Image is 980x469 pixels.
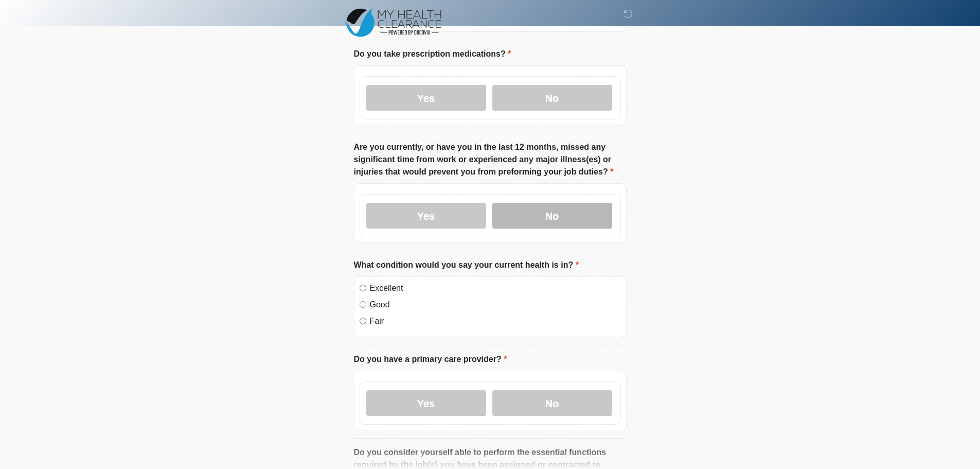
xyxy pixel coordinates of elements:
label: No [492,85,612,111]
input: Excellent [360,285,366,291]
label: Yes [366,390,486,416]
label: Yes [366,203,486,229]
label: Are you currently, or have you in the last 12 months, missed any significant time from work or ex... [354,141,627,178]
input: Fair [360,318,366,324]
label: Good [370,299,621,311]
label: Do you take prescription medications? [354,48,511,60]
label: What condition would you say your current health is in? [354,259,579,271]
label: Do you have a primary care provider? [354,353,507,366]
label: Yes [366,85,486,111]
label: Fair [370,315,621,327]
label: No [492,203,612,229]
img: Docovia Health Assessments Logo [344,8,442,38]
input: Good [360,301,366,308]
label: No [492,390,612,416]
label: Excellent [370,282,621,294]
